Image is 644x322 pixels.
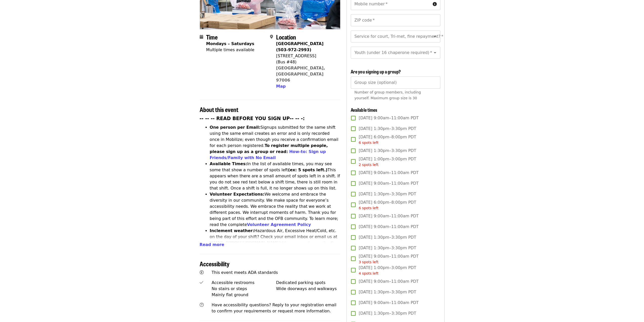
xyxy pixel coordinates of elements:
span: This event meets ADA standards [212,270,278,275]
li: Signups submitted for the same shift using the same email creates an error and is only recorded o... [210,124,341,161]
span: Number of group members, including yourself. Maximum group size is 30 [354,90,421,100]
span: [DATE] 1:30pm–3:30pm PDT [359,234,416,240]
span: [DATE] 1:00pm–3:00pm PDT [359,156,416,167]
strong: (ex: 5 spots left.) [288,167,327,172]
span: 6 spots left [359,141,378,145]
span: Accessibility [200,259,230,268]
div: Accessible restrooms [212,280,276,286]
button: Read more [200,242,224,248]
strong: Inclement weather: [210,228,254,233]
span: Map [276,84,286,89]
span: 3 spots left [359,260,378,264]
span: [DATE] 1:00pm–3:00pm PDT [359,265,416,276]
strong: -- -- -- READ BEFORE YOU SIGN UP-- -- -: [200,116,305,121]
div: Wide doorways and walkways [276,286,341,292]
a: Volunteer Agreement Policy [247,222,311,227]
li: Hazardous Air, Excessive Heat/Cold, etc. on the day of your shift? Check your email inbox or emai... [210,228,341,258]
span: [DATE] 6:00pm–8:00pm PDT [359,199,416,211]
span: [DATE] 9:00am–11:00am PDT [359,115,419,121]
span: Read more [200,242,224,247]
span: 2 spots left [359,163,378,167]
span: [DATE] 9:00am–11:00am PDT [359,180,419,186]
i: calendar icon [200,34,203,39]
div: No stairs or steps [212,286,276,292]
span: [DATE] 9:00am–11:00am PDT [359,278,419,285]
span: [DATE] 1:30pm–3:30pm PDT [359,148,416,154]
i: map-marker-alt icon [270,34,273,39]
div: [STREET_ADDRESS] [276,53,336,59]
strong: [GEOGRAPHIC_DATA] (503-972-2993) [276,41,323,52]
span: [DATE] 9:00am–11:00am PDT [359,170,419,176]
span: [DATE] 1:30pm–3:30pm PDT [359,191,416,197]
span: [DATE] 1:30pm–3:30pm PDT [359,245,416,251]
span: Time [206,32,218,41]
span: 6 spots left [359,206,378,210]
a: How-to: Sign up Friends/Family with No Email [210,149,326,160]
input: ZIP code [351,14,440,26]
strong: Available Times: [210,161,247,166]
span: [DATE] 9:00am–11:00am PDT [359,300,419,306]
span: About this event [200,105,238,114]
input: [object Object] [351,77,440,89]
i: universal-access icon [200,270,204,275]
i: check icon [200,280,203,285]
span: 4 spots left [359,271,378,275]
div: Multiple times available [206,47,254,53]
span: [DATE] 9:00am–11:00am PDT [359,253,419,265]
span: Are you signing up a group? [351,68,401,75]
span: [DATE] 9:00am–11:00am PDT [359,213,419,219]
li: In the list of available times, you may see some that show a number of spots left This appears wh... [210,161,341,191]
strong: Mondays – Saturdays [206,41,254,46]
strong: Volunteer Expectations: [210,192,265,197]
span: [DATE] 1:30pm–3:30pm PDT [359,310,416,316]
button: Map [276,83,286,89]
li: We welcome and embrace the diversity in our community. We make space for everyone’s accessibility... [210,191,341,228]
i: circle-info icon [433,2,437,7]
span: [DATE] 6:00pm–8:00pm PDT [359,134,416,145]
div: Mainly flat ground [212,292,276,298]
span: [DATE] 1:30pm–3:30pm PDT [359,126,416,132]
span: Have accessibility questions? Reply to your registration email to confirm your requirements or re... [212,302,336,313]
strong: One person per Email: [210,125,261,130]
span: [DATE] 1:30pm–3:30pm PDT [359,289,416,295]
a: [GEOGRAPHIC_DATA], [GEOGRAPHIC_DATA] 97006 [276,66,325,83]
button: Open [431,49,439,56]
strong: To register multiple people, please sign up as a group or read: [210,143,328,154]
button: Open [431,33,439,40]
span: [DATE] 9:00am–11:00am PDT [359,224,419,230]
div: (Bus #48) [276,59,336,65]
span: Available times [351,106,377,113]
div: Dedicated parking spots [276,280,341,286]
i: question-circle icon [200,302,204,307]
span: Location [276,32,296,41]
